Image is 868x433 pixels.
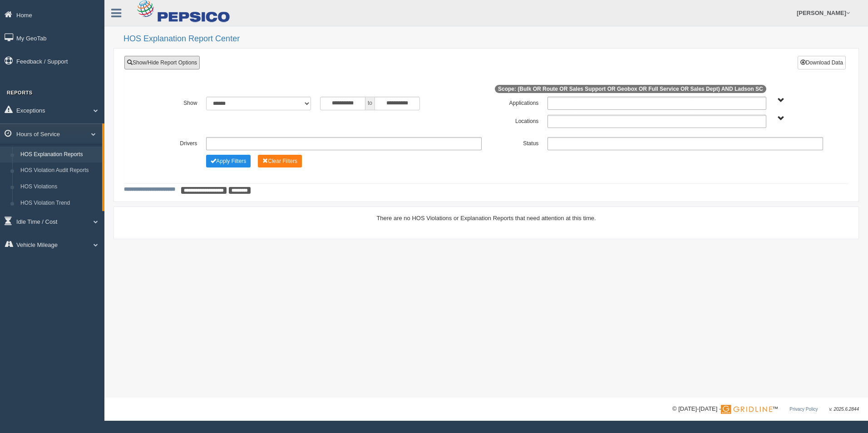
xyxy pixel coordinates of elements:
[145,97,202,108] label: Show
[365,97,375,110] span: to
[124,214,848,222] div: There are no HOS Violations or Explanation Reports that need attention at this time.
[16,195,102,212] a: HOS Violation Trend
[124,56,200,69] a: Show/Hide Report Options
[486,115,543,126] label: Locations
[258,155,302,167] button: Change Filter Options
[789,407,818,412] a: Privacy Policy
[495,85,766,93] span: Scope: (Bulk OR Route OR Sales Support OR Geobox OR Full Service OR Sales Dept) AND Ladson SC
[16,147,102,163] a: HOS Explanation Reports
[486,97,543,108] label: Applications
[16,162,102,179] a: HOS Violation Audit Reports
[486,137,543,148] label: Status
[145,137,202,148] label: Drivers
[798,56,846,69] button: Download Data
[206,155,251,167] button: Change Filter Options
[123,34,859,44] h2: HOS Explanation Report Center
[829,407,859,412] span: v. 2025.6.2844
[16,179,102,195] a: HOS Violations
[672,404,859,414] div: © [DATE]-[DATE] - ™
[721,405,772,414] img: Gridline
